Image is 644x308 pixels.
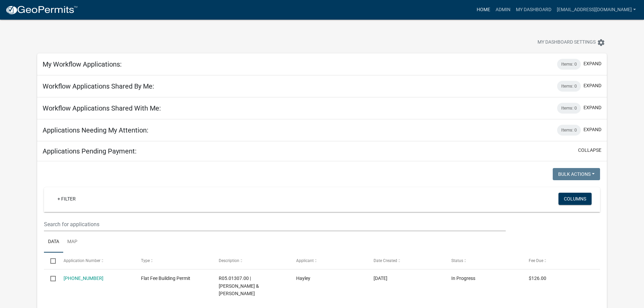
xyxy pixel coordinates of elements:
span: Description [219,258,239,263]
datatable-header-cell: Type [135,253,212,269]
span: $126.00 [529,276,546,281]
span: Application Number [64,258,100,263]
div: Items: 0 [557,81,581,92]
span: Hayley [296,276,310,281]
span: Date Created [374,258,397,263]
button: Columns [558,193,592,205]
a: My Dashboard [513,3,554,16]
span: Fee Due [529,258,543,263]
button: Bulk Actions [553,168,600,180]
span: Status [451,258,463,263]
span: My Dashboard Settings [538,39,596,47]
input: Search for applications [44,217,505,231]
a: [EMAIL_ADDRESS][DOMAIN_NAME] [554,3,639,16]
span: Applicant [296,258,314,263]
a: Admin [493,3,513,16]
button: expand [583,82,601,89]
div: Items: 0 [557,125,581,136]
div: Items: 0 [557,59,581,70]
a: + Filter [52,193,81,205]
a: [PHONE_NUMBER] [64,276,103,281]
span: Type [141,258,150,263]
datatable-header-cell: Status [445,253,522,269]
datatable-header-cell: Application Number [57,253,135,269]
span: In Progress [451,276,475,281]
datatable-header-cell: Fee Due [522,253,600,269]
a: Map [63,231,81,253]
datatable-header-cell: Description [212,253,289,269]
span: R05.01307.00 | JASON & LAURA L EVJEN [219,276,259,297]
span: Flat Fee Building Permit [141,276,190,281]
div: Items: 0 [557,103,581,114]
datatable-header-cell: Applicant [290,253,367,269]
h5: Workflow Applications Shared By Me: [43,82,154,90]
button: My Dashboard Settingssettings [532,36,611,49]
a: Home [474,3,493,16]
h5: Workflow Applications Shared With Me: [43,104,161,112]
datatable-header-cell: Date Created [367,253,445,269]
button: expand [583,104,601,111]
button: expand [583,60,601,67]
a: Data [44,231,63,253]
h5: Applications Pending Payment: [43,147,137,155]
button: collapse [578,147,601,154]
button: expand [583,126,601,133]
span: 08/19/2025 [374,276,387,281]
i: settings [597,39,605,47]
h5: My Workflow Applications: [43,60,122,68]
h5: Applications Needing My Attention: [43,126,148,134]
datatable-header-cell: Select [44,253,57,269]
